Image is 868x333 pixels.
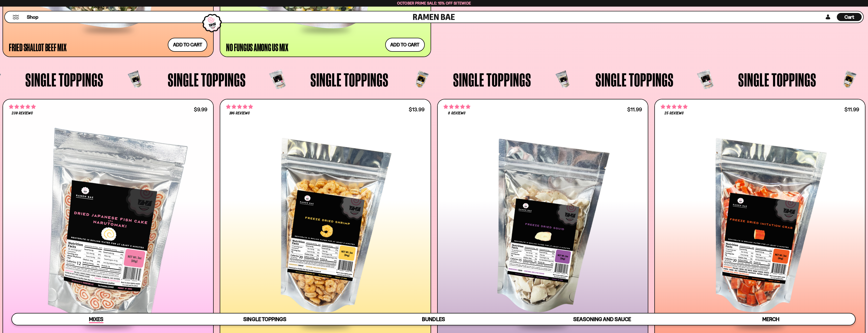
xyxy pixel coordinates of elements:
[168,70,246,89] span: Single Toppings
[518,313,686,325] a: Seasoning and Sauce
[310,70,389,89] span: Single Toppings
[661,103,688,110] span: 4.88 stars
[837,11,862,23] div: Cart
[573,316,631,322] span: Seasoning and Sauce
[180,313,349,325] a: Single Toppings
[229,111,250,115] span: 106 reviews
[226,103,253,110] span: 4.91 stars
[385,38,425,52] button: Add to cart
[453,70,531,89] span: Single Toppings
[25,70,103,89] span: Single Toppings
[627,107,642,112] div: $11.99
[596,70,674,89] span: Single Toppings
[409,107,424,112] div: $13.99
[687,313,855,325] a: Merch
[9,43,67,52] div: Fried Shallot Beef Mix
[422,316,445,322] span: Bundles
[27,14,38,21] span: Shop
[738,70,816,89] span: Single Toppings
[762,316,779,322] span: Merch
[12,111,33,115] span: 230 reviews
[844,107,859,112] div: $11.99
[844,14,854,20] span: Cart
[444,103,470,110] span: 4.75 stars
[12,313,180,325] a: Mixes
[12,15,19,19] button: Mobile Menu Trigger
[349,313,518,325] a: Bundles
[194,107,207,112] div: $9.99
[27,13,38,21] a: Shop
[9,103,36,110] span: 4.77 stars
[664,111,684,115] span: 25 reviews
[448,111,465,115] span: 8 reviews
[168,38,207,52] button: Add to cart
[226,43,288,52] div: No Fungus Among Us Mix
[243,316,286,322] span: Single Toppings
[397,1,471,6] span: October Prime Sale: 15% off Sitewide
[89,316,103,323] span: Mixes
